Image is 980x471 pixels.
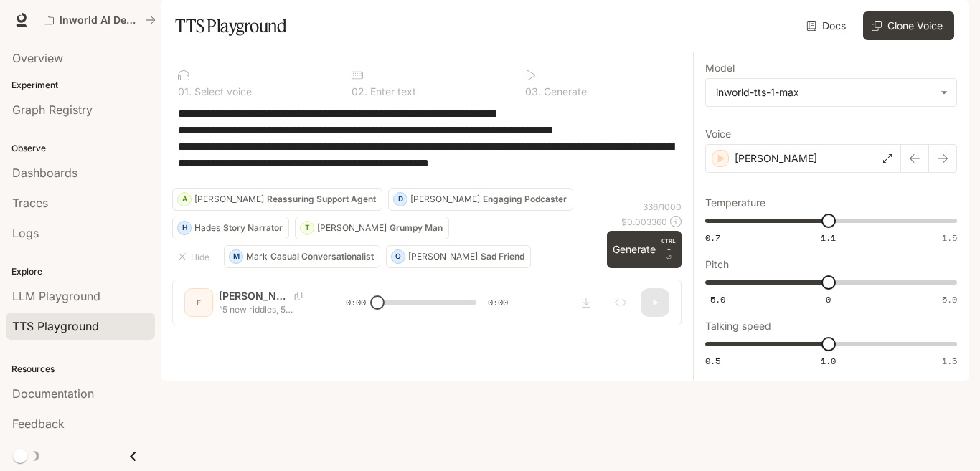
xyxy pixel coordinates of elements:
[483,195,567,204] p: Engaging Podcaster
[37,6,162,34] button: All workspaces
[821,232,836,244] span: 1.1
[410,195,480,204] p: [PERSON_NAME]
[525,87,541,97] p: 0 3 .
[172,217,289,239] button: HHadesStory Narrator
[192,87,252,97] p: Select voice
[175,11,286,40] h1: TTS Playground
[178,188,191,211] div: A
[295,217,449,239] button: T[PERSON_NAME]Grumpy Man
[270,252,374,261] p: Casual Conversationalist
[705,293,725,305] span: -5.0
[804,11,852,40] a: Docs
[408,252,478,261] p: [PERSON_NAME]
[942,355,957,367] span: 1.5
[392,245,405,268] div: O
[826,293,831,305] span: 0
[194,195,264,204] p: [PERSON_NAME]
[705,321,771,331] p: Talking speed
[481,252,524,261] p: Sad Friend
[224,245,380,268] button: MMarkCasual Conversationalist
[267,195,376,204] p: Reassuring Support Agent
[317,224,387,232] p: [PERSON_NAME]
[942,232,957,244] span: 1.5
[194,224,220,232] p: Hades
[388,188,573,211] button: D[PERSON_NAME]Engaging Podcaster
[607,231,682,268] button: GenerateCTRL +⏎
[863,11,954,40] button: Clone Voice
[541,87,587,97] p: Generate
[705,232,720,244] span: 0.7
[821,355,836,367] span: 1.0
[386,245,531,268] button: O[PERSON_NAME]Sad Friend
[705,260,729,270] p: Pitch
[172,245,218,268] button: Hide
[352,87,367,97] p: 0 2 .
[706,79,956,106] div: inworld-tts-1-max
[367,87,416,97] p: Enter text
[172,188,382,211] button: A[PERSON_NAME]Reassuring Support Agent
[705,129,731,139] p: Voice
[705,198,765,208] p: Temperature
[705,63,735,73] p: Model
[716,85,933,100] div: inworld-tts-1-max
[705,355,720,367] span: 0.5
[394,188,407,211] div: D
[60,14,140,27] p: Inworld AI Demos
[661,237,676,254] p: CTRL +
[390,224,443,232] p: Grumpy Man
[301,217,314,239] div: T
[223,224,283,232] p: Story Narrator
[942,293,957,305] span: 5.0
[178,87,192,97] p: 0 1 .
[735,151,817,166] p: [PERSON_NAME]
[246,252,268,261] p: Mark
[178,217,191,239] div: H
[661,237,676,262] p: ⏎
[230,245,242,268] div: M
